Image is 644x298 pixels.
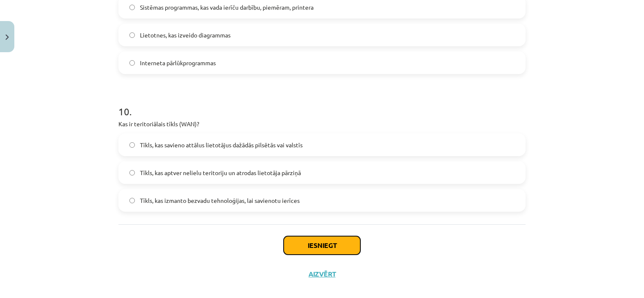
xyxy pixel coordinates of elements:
[129,32,135,38] input: Lietotnes, kas izveido diagrammas
[140,3,314,12] span: Sistēmas programmas, kas vada ierīču darbību, piemēram, printera
[129,60,135,66] input: Interneta pārlūkprogrammas
[118,120,526,128] p: Kas ir teritoriālais tīkls (WAN)?
[129,142,135,148] input: Tīkls, kas savieno attālus lietotājus dažādās pilsētās vai valstīs
[118,91,526,117] h1: 10 .
[140,196,300,205] span: Tīkls, kas izmanto bezvadu tehnoloģijas, lai savienotu ierīces
[129,198,135,203] input: Tīkls, kas izmanto bezvadu tehnoloģijas, lai savienotu ierīces
[129,170,135,176] input: Tīkls, kas aptver nelielu teritoriju un atrodas lietotāja pārziņā
[140,59,216,67] span: Interneta pārlūkprogrammas
[284,236,360,255] button: Iesniegt
[5,35,9,40] img: icon-close-lesson-0947bae3869378f0d4975bcd49f059093ad1ed9edebbc8119c70593378902aed.svg
[129,5,135,10] input: Sistēmas programmas, kas vada ierīču darbību, piemēram, printera
[140,31,231,40] span: Lietotnes, kas izveido diagrammas
[306,270,338,278] button: Aizvērt
[140,168,301,177] span: Tīkls, kas aptver nelielu teritoriju un atrodas lietotāja pārziņā
[140,141,303,149] span: Tīkls, kas savieno attālus lietotājus dažādās pilsētās vai valstīs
